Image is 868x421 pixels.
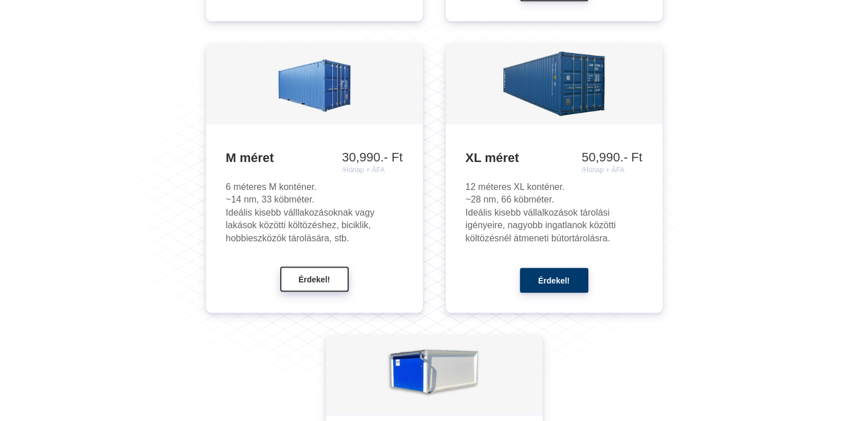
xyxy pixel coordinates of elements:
[342,150,402,174] div: 30,990.- Ft
[280,274,349,284] a: Érdekel!
[520,274,588,284] a: Érdekel!
[466,150,643,167] h3: XL méret
[582,150,642,174] div: 50,990.- Ft
[298,275,330,284] span: Érdekel!
[277,47,352,121] img: 6.jpg
[385,338,483,412] img: garazs_kivagott_3.webp
[226,181,403,245] div: 6 méteres M konténer. ~14 nm, 33 köbméter. Ideális kisebb válllakozásoknak vagy lakások közötti k...
[538,276,570,285] span: Érdekel!
[280,266,349,292] button: Érdekel!
[520,268,588,293] button: Érdekel!
[499,47,608,121] img: 12.jpg
[226,150,403,167] h3: M méret
[466,181,643,245] div: 12 méteres XL konténer. ~28 nm, 66 köbméter. Ideális kisebb vállalkozások tárolási igényeire, nag...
